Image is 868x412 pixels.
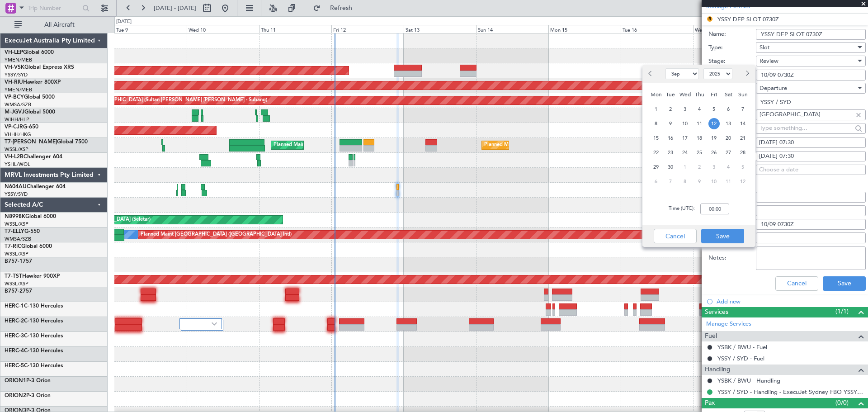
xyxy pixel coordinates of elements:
span: 29 [651,161,662,173]
span: 14 [737,118,749,129]
div: 1-9-2025 [649,102,663,116]
span: 4 [723,161,734,173]
span: 6 [651,176,662,187]
span: VP-BCY [5,95,24,100]
div: Sat 13 [404,25,476,33]
span: HERC-5 [5,363,24,369]
span: 6 [723,104,734,115]
div: 7-10-2025 [663,174,678,189]
div: 4-10-2025 [721,160,736,174]
div: 6-10-2025 [649,174,663,189]
div: [DATE] [116,18,132,26]
div: 30-9-2025 [663,160,678,174]
a: WMSA/SZB [5,101,31,108]
a: HERC-2C-130 Hercules [5,318,63,324]
div: Tue [663,87,678,102]
div: 5-9-2025 [707,102,721,116]
div: 8-10-2025 [678,174,692,189]
span: 11 [694,118,705,129]
span: VH-L2B [5,154,24,160]
a: YSSY/SYD [5,191,28,198]
a: ORION2P-3 Orion [5,393,51,398]
a: WSSL/XSP [5,221,28,227]
a: T7-TSTHawker 900XP [5,274,60,279]
a: VH-LEPGlobal 6000 [5,50,54,55]
div: Sun [736,87,750,102]
div: 22-9-2025 [649,145,663,160]
span: 8 [679,176,691,187]
div: 8-9-2025 [649,116,663,131]
span: 2 [694,161,705,173]
a: YMEN/MEB [5,86,32,93]
a: VHHH/HKG [5,131,31,138]
select: Select year [703,68,732,79]
div: Tue 16 [621,25,693,33]
div: 12-9-2025 [707,116,721,131]
a: N8998KGlobal 6000 [5,214,56,219]
div: Fri [707,87,721,102]
span: 27 [723,147,734,158]
a: WSSL/XSP [5,280,28,287]
div: 13-9-2025 [721,116,736,131]
div: 3-9-2025 [678,102,692,116]
div: 10-10-2025 [707,174,721,189]
div: Planned Maint Dubai (Al Maktoum Intl) [274,138,363,152]
a: VP-CJRG-650 [5,124,38,130]
a: VP-BCYGlobal 5000 [5,95,55,100]
span: 3 [708,161,720,173]
span: VH-RIU [5,80,23,85]
span: 7 [665,176,676,187]
div: Wed 10 [187,25,259,33]
span: B757-2 [5,289,23,294]
div: 9-9-2025 [663,116,678,131]
span: 4 [694,104,705,115]
span: Pax [705,398,715,408]
a: T7-RICGlobal 6000 [5,244,52,249]
div: 3-10-2025 [707,160,721,174]
div: 20-9-2025 [721,131,736,145]
span: N604AU [5,184,27,189]
div: 2-9-2025 [663,102,678,116]
input: Trip Number [28,1,80,15]
span: T7-RIC [5,244,21,249]
a: HERC-5C-130 Hercules [5,363,63,369]
button: Refresh [309,1,363,15]
a: HERC-4C-130 Hercules [5,348,63,354]
span: ORION2 [5,393,26,398]
div: 14-9-2025 [736,116,750,131]
div: 24-9-2025 [678,145,692,160]
div: 1-10-2025 [678,160,692,174]
span: [DATE] - [DATE] [154,4,196,12]
span: 18 [694,133,705,144]
a: WIHH/HLP [5,116,29,123]
span: T7-[PERSON_NAME] [5,139,57,145]
span: 2 [665,104,676,115]
div: 28-9-2025 [736,145,750,160]
label: Stage: [708,57,756,66]
div: 12-10-2025 [736,174,750,189]
span: Time (UTC): [669,205,695,214]
input: --:-- [700,204,729,214]
span: 21 [737,133,749,144]
span: 16 [665,133,676,144]
div: 11-9-2025 [692,116,707,131]
button: All Aircraft [10,18,98,32]
img: arrow-gray.svg [212,322,217,326]
div: Unplanned Maint [GEOGRAPHIC_DATA] (Sultan [PERSON_NAME] [PERSON_NAME] - Subang) [50,94,267,107]
a: Manage Services [706,320,751,329]
a: ORION1P-3 Orion [5,378,51,384]
span: Refresh [322,5,360,11]
span: T7-TST [5,274,22,279]
a: HERC-3C-130 Hercules [5,333,63,339]
span: 9 [694,176,705,187]
span: 22 [651,147,662,158]
div: 7-9-2025 [736,102,750,116]
span: (0/0) [835,398,849,407]
span: VP-CJR [5,124,23,130]
span: Services [705,307,728,317]
a: T7-[PERSON_NAME]Global 7500 [5,139,88,145]
button: Save [823,276,866,291]
div: 16-9-2025 [663,131,678,145]
span: 1 [651,104,662,115]
span: M-JGVJ [5,109,24,115]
